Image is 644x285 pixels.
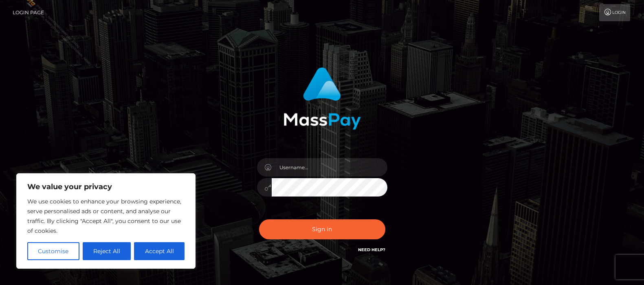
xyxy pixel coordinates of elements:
button: Sign in [259,219,385,239]
a: Need Help? [358,247,385,252]
button: Customise [27,242,79,260]
a: Login Page [13,4,44,21]
button: Reject All [83,242,131,260]
a: Login [599,4,630,21]
img: MassPay Login [284,67,361,130]
p: We use cookies to enhance your browsing experience, serve personalised ads or content, and analys... [27,197,185,236]
input: Username... [272,158,387,177]
button: Accept All [134,242,185,260]
p: We value your privacy [27,182,185,192]
div: We value your privacy [16,173,196,269]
